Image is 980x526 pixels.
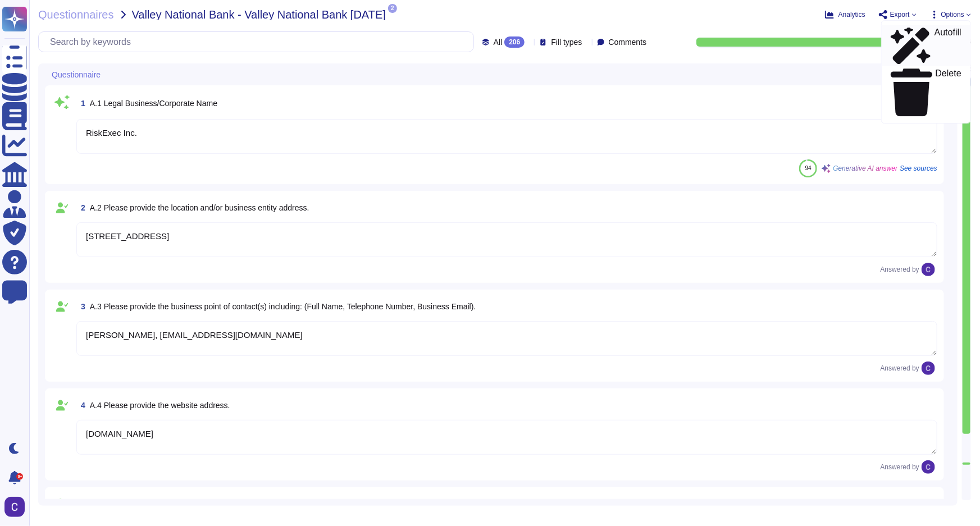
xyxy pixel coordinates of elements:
[2,495,33,519] button: user
[52,71,101,79] span: Questionnaire
[941,11,964,18] span: Options
[76,99,85,107] span: 1
[825,10,865,19] button: Analytics
[494,38,503,46] span: All
[504,36,525,48] div: 206
[90,302,476,311] span: A.3 Please provide the business point of contact(s) including: (Full Name, Telephone Number, Busi...
[76,204,85,212] span: 2
[76,222,937,257] textarea: [STREET_ADDRESS]
[882,25,970,66] a: Autofill
[936,69,961,116] p: Delete
[833,165,897,172] span: Generative AI answer
[881,266,919,273] span: Answered by
[882,66,970,118] a: Delete
[838,11,865,18] span: Analytics
[4,497,25,517] img: user
[922,460,935,474] img: user
[805,165,812,171] span: 94
[90,401,230,410] span: A.4 Please provide the website address.
[44,32,473,52] input: Search by keywords
[881,464,919,470] span: Answered by
[76,420,937,455] textarea: [DOMAIN_NAME]
[76,321,937,356] textarea: [PERSON_NAME], [EMAIL_ADDRESS][DOMAIN_NAME]
[76,119,937,154] textarea: RiskExec Inc.
[922,362,935,375] img: user
[76,401,85,409] span: 4
[900,165,937,172] span: See sources
[90,203,309,212] span: A.2 Please provide the location and/or business entity address.
[388,4,397,13] span: 2
[935,28,961,64] p: Autofill
[132,9,386,20] span: Valley National Bank - Valley National Bank [DATE]
[551,38,582,46] span: Fill types
[881,365,919,372] span: Answered by
[38,9,114,20] span: Questionnaires
[90,99,217,108] span: A.1 Legal Business/Corporate Name
[922,263,935,276] img: user
[609,38,647,46] span: Comments
[890,11,910,18] span: Export
[16,473,23,480] div: 9+
[76,303,85,310] span: 3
